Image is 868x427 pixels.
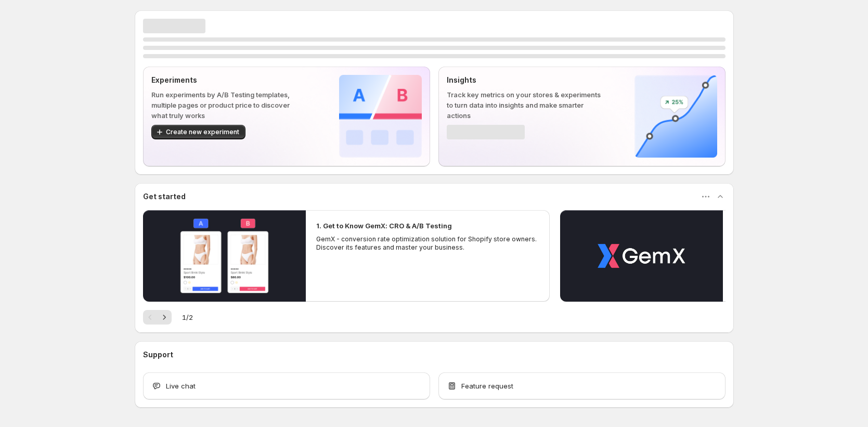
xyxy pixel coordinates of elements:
[151,75,306,85] p: Experiments
[143,210,306,302] button: Play video
[560,210,723,302] button: Play video
[316,235,540,252] p: GemX - conversion rate optimization solution for Shopify store owners. Discover its features and ...
[447,89,601,121] p: Track key metrics on your stores & experiments to turn data into insights and make smarter actions
[461,381,513,391] span: Feature request
[157,310,172,325] button: Next
[151,89,306,121] p: Run experiments by A/B Testing templates, multiple pages or product price to discover what truly ...
[143,310,172,325] nav: Pagination
[143,191,186,202] h3: Get started
[143,350,173,360] h3: Support
[447,75,601,85] p: Insights
[182,312,193,322] span: 1 / 2
[339,75,422,158] img: Experiments
[166,128,239,136] span: Create new experiment
[166,381,196,391] span: Live chat
[634,75,717,158] img: Insights
[151,125,245,139] button: Create new experiment
[316,221,452,231] h2: 1. Get to Know GemX: CRO & A/B Testing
